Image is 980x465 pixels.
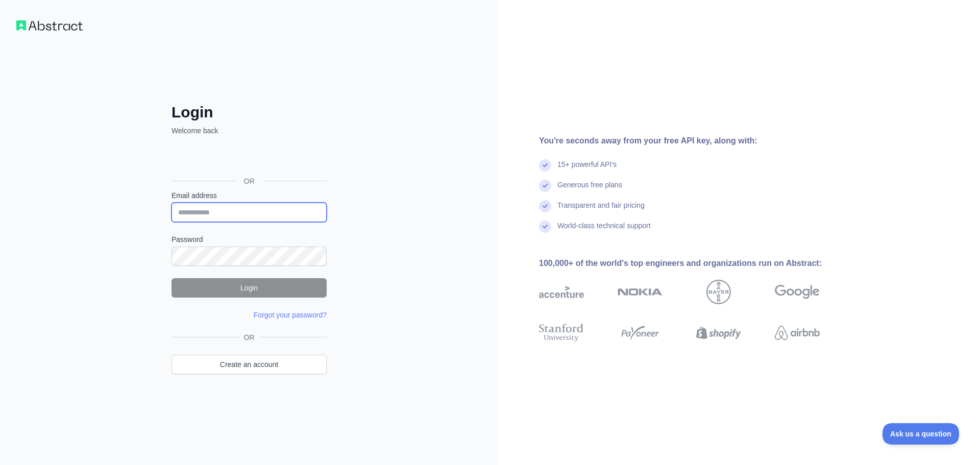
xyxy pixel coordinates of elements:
[16,20,83,31] img: Workflow
[539,135,852,147] div: You're seconds away from your free API key, along with:
[557,200,645,221] div: Transparent and fair pricing
[539,280,584,304] img: accenture
[883,423,960,445] iframe: Toggle Customer Support
[171,278,327,298] button: Login
[171,103,327,121] h2: Login
[706,280,731,304] img: bayer
[236,176,263,186] span: OR
[775,322,820,344] img: airbnb
[775,280,820,304] img: google
[539,180,551,192] img: check mark
[166,147,330,169] iframe: Bouton "Se connecter avec Google"
[539,159,551,172] img: check mark
[618,280,663,304] img: nokia
[557,180,622,200] div: Generous free plans
[171,126,327,136] p: Welcome back
[171,234,327,244] label: Password
[171,355,327,374] a: Create an account
[618,322,663,344] img: payoneer
[539,200,551,212] img: check mark
[557,221,651,241] div: World-class technical support
[539,322,584,344] img: stanford university
[171,190,327,201] label: Email address
[254,311,327,319] a: Forgot your password?
[539,221,551,233] img: check mark
[557,159,617,180] div: 15+ powerful API's
[696,322,741,344] img: shopify
[240,332,259,342] span: OR
[539,257,852,270] div: 100,000+ of the world's top engineers and organizations run on Abstract:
